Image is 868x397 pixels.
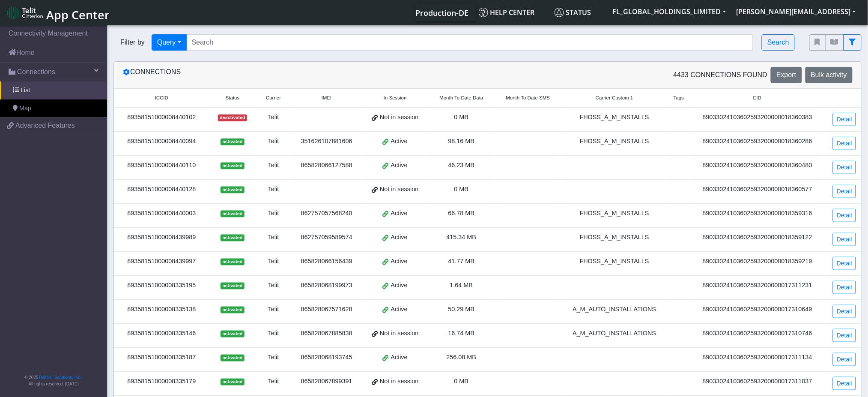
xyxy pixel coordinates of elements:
span: deactivated [218,114,247,121]
div: 89358151000008335195 [119,281,204,290]
span: Not in session [380,113,418,122]
span: Active [391,305,408,314]
div: 89358151000008440128 [119,185,204,194]
div: 89033024103602593200000017311231 [695,281,820,290]
div: 89033024103602593200000017311134 [695,353,820,362]
span: Month To Date SMS [506,94,550,102]
div: 89358151000008439989 [119,233,204,242]
span: Active [391,353,408,362]
div: Connections [116,67,488,83]
div: FHOSS_A_M_INSTALLS [567,137,662,146]
span: 0 MB [454,378,469,385]
button: Bulk activity [805,67,853,83]
span: activated [221,235,244,241]
span: 4433 Connections found [674,70,768,80]
span: Carrier [266,94,281,102]
span: 415.34 MB [447,234,477,241]
div: 89033024103602593200000017311037 [695,377,820,386]
div: 89033024103602593200000018360480 [695,161,820,170]
span: ICCID [155,94,168,102]
div: Telit [261,113,286,122]
a: Detail [833,209,856,222]
span: List [21,86,30,95]
a: Detail [833,137,856,150]
span: 50.29 MB [448,306,475,313]
div: Telit [261,233,286,242]
img: logo-telit-cinterion-gw-new.png [7,6,43,20]
span: activated [221,283,244,289]
span: Not in session [380,329,418,338]
span: Map [19,104,31,113]
span: activated [221,355,244,361]
div: fitlers menu [809,34,862,51]
div: 89033024103602593200000017310649 [695,305,820,314]
div: Telit [261,281,286,290]
span: Active [391,233,408,242]
div: 89358151000008439997 [119,257,204,266]
span: Active [391,257,408,266]
span: activated [221,307,244,313]
a: Telit IoT Solutions, Inc. [39,375,81,380]
div: 89358151000008440094 [119,137,204,146]
div: 351626107881606 [296,137,357,146]
span: EID [753,94,761,102]
img: knowledge.svg [479,8,488,17]
span: activated [221,211,244,217]
button: Query [152,34,187,51]
span: Advanced Features [15,120,75,131]
a: Detail [833,353,856,366]
div: 89033024103602593200000018359122 [695,233,820,242]
span: Not in session [380,185,418,194]
div: Telit [261,305,286,314]
span: 16.74 MB [448,330,475,337]
div: 865828066156439 [296,257,357,266]
a: Detail [833,185,856,198]
span: Active [391,209,408,218]
span: Tags [674,94,684,102]
div: 89358151000008440102 [119,113,204,122]
a: Detail [833,377,856,390]
span: Active [391,281,408,290]
a: Detail [833,281,856,294]
span: Status [226,94,240,102]
div: A_M_AUTO_INSTALLATIONS [567,329,662,338]
a: Detail [833,329,856,342]
div: 89358151000008440003 [119,209,204,218]
a: Help center [475,4,551,21]
div: 89358151000008335179 [119,377,204,386]
div: Telit [261,353,286,362]
div: Telit [261,377,286,386]
span: Export [776,71,796,78]
div: Telit [261,137,286,146]
div: Telit [261,329,286,338]
span: 98.16 MB [448,138,475,144]
div: 862757057568240 [296,209,357,218]
span: activated [221,379,244,385]
div: Telit [261,185,286,194]
a: Detail [833,233,856,246]
span: Help center [479,8,535,17]
input: Search... [186,34,754,51]
a: Your current platform instance [415,4,468,21]
span: activated [221,162,244,169]
span: 256.08 MB [447,354,477,361]
div: 865828066127588 [296,161,357,170]
div: 89358151000008335138 [119,305,204,314]
span: 46.23 MB [448,162,475,168]
span: Active [391,161,408,170]
div: 865828067885838 [296,329,357,338]
span: Status [555,8,591,17]
button: Export [771,67,802,83]
a: Status [551,4,608,21]
button: [PERSON_NAME][EMAIL_ADDRESS] [731,4,861,19]
div: FHOSS_A_M_INSTALLS [567,209,662,218]
span: 0 MB [454,186,469,192]
button: Search [762,34,795,51]
span: Connections [17,67,55,77]
span: activated [221,186,244,193]
span: In Session [384,94,407,102]
div: 865828068193745 [296,353,357,362]
span: Not in session [380,377,418,386]
div: Telit [261,161,286,170]
span: Active [391,137,408,146]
